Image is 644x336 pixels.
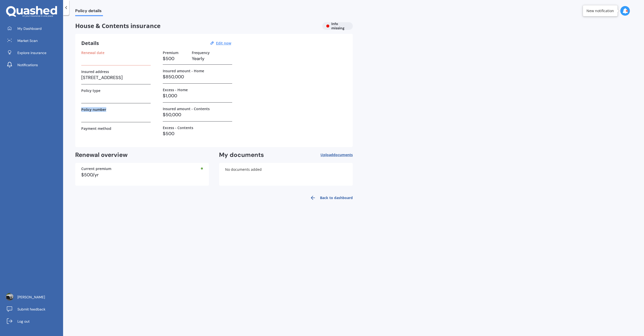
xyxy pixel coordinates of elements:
a: [PERSON_NAME] [4,292,63,302]
a: Explore insurance [4,48,63,58]
span: Upload [320,153,353,157]
span: documents [333,152,353,157]
span: House & Contents insurance [75,22,318,30]
span: Notifications [17,62,38,67]
a: Submit feedback [4,304,63,314]
span: [PERSON_NAME] [17,295,45,300]
h3: Details [81,40,99,46]
h3: $50,000 [163,111,232,118]
a: Notifications [4,60,63,70]
label: Insured address [81,69,109,74]
span: My Dashboard [17,26,42,31]
span: Policy details [75,8,103,15]
label: Insured amount - Contents [163,107,210,111]
h3: $1,000 [163,92,232,100]
h3: Yearly [192,55,232,62]
span: Log out [17,319,30,324]
label: Payment method [81,126,111,131]
h3: [STREET_ADDRESS] [81,74,151,81]
h3: $500 [163,55,188,62]
div: No documents added [219,163,353,186]
span: Market Scan [17,38,38,43]
h2: My documents [219,151,264,159]
a: Log out [4,316,63,326]
button: Uploaddocuments [320,151,353,159]
label: Frequency [192,51,210,55]
label: Insured amount - Home [163,69,204,73]
span: Explore insurance [17,50,46,55]
label: Policy number [81,107,106,112]
label: Excess - Home [163,88,188,92]
h2: Renewal overview [75,151,209,159]
h3: $500 [163,130,232,137]
a: Market Scan [4,36,63,46]
a: Back to dashboard [307,192,353,204]
label: Renewal date [81,51,104,55]
label: Excess - Contents [163,126,193,130]
div: New notification [586,8,614,13]
u: Edit now [216,41,231,45]
a: My Dashboard [4,23,63,34]
span: Submit feedback [17,307,45,312]
h3: $850,000 [163,73,232,81]
button: Edit now [214,41,233,45]
img: AAcHTteZ4bgf-liQsXUhXcdZdqkU3KavFF2lOKpQhoIiX7o8qq8=s96-c [6,293,13,301]
label: Policy type [81,88,100,93]
div: Current premium [81,167,203,171]
label: Premium [163,51,178,55]
div: $500/yr [81,173,203,177]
